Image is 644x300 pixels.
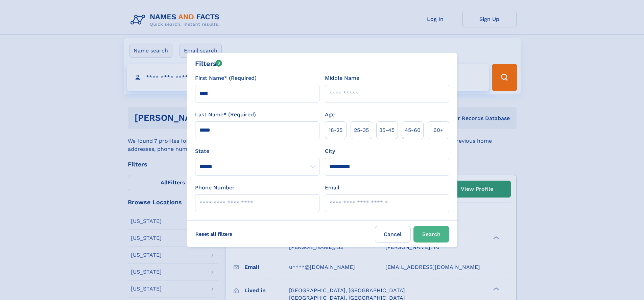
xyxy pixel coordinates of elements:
[195,59,222,69] div: Filters
[433,126,444,134] span: 60+
[191,226,237,242] label: Reset all filters
[325,184,339,192] label: Email
[325,74,359,82] label: Middle Name
[329,126,342,134] span: 18‑25
[195,147,319,155] label: State
[325,147,335,155] label: City
[375,226,411,243] label: Cancel
[354,126,369,134] span: 25‑35
[195,184,235,192] label: Phone Number
[405,126,421,134] span: 45‑60
[413,226,449,243] button: Search
[195,111,256,119] label: Last Name* (Required)
[325,111,335,119] label: Age
[379,126,395,134] span: 35‑45
[195,74,257,82] label: First Name* (Required)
